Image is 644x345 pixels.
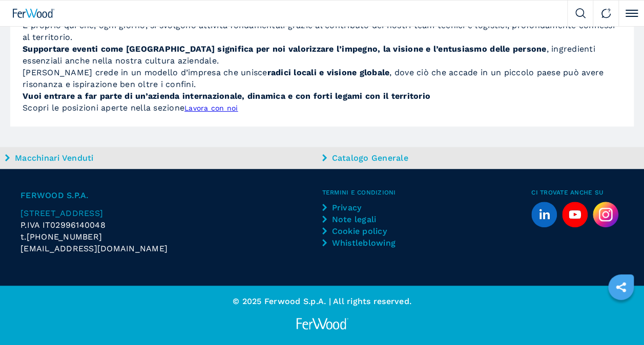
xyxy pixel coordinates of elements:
span: FERWOOD S.P.A. [20,189,322,201]
strong: radici locali e visione globale [267,68,390,77]
div: t. [20,231,322,243]
strong: Vuoi entrare a far parte di un’azienda internazionale, dinamica e con forti legami con il territorio [23,91,430,101]
img: Search [575,8,586,18]
img: Ferwood [295,317,350,330]
a: Cookie policy [322,225,407,237]
a: Note legali [322,213,407,225]
span: Termini e condizioni [322,189,532,196]
a: Catalogo Generale [322,152,637,164]
a: linkedin [531,202,557,227]
span: [EMAIL_ADDRESS][DOMAIN_NAME] [20,243,168,254]
p: , ingredienti essenziali anche nella nostra cultura aziendale. [23,43,621,67]
span: Ci trovate anche su [531,189,624,196]
a: [STREET_ADDRESS] [20,207,322,219]
a: youtube [562,202,588,227]
span: [PHONE_NUMBER] [27,231,102,243]
span: [STREET_ADDRESS] [20,208,103,218]
a: Whistleblowing [322,237,407,249]
a: Lavora con noi [184,104,238,112]
img: Contact us [601,8,611,18]
a: Macchinari Venduti [5,152,320,164]
a: sharethis [608,274,634,300]
button: Click to toggle menu [618,1,644,26]
img: Instagram [593,202,618,227]
span: P.IVA IT02996140048 [20,220,106,230]
p: Scopri le posizioni aperte nella sezione [23,90,621,114]
a: Privacy [322,202,407,213]
p: [PERSON_NAME] crede in un modello d’impresa che unisce , dove ciò che accade in un piccolo paese ... [23,67,621,90]
strong: Supportare eventi come [GEOGRAPHIC_DATA] significa per noi valorizzare l’impegno, la visione e l’... [23,44,546,54]
iframe: Chat [600,299,636,337]
p: © 2025 Ferwood S.p.A. | All rights reserved. [23,296,621,307]
img: Ferwood [13,9,55,18]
